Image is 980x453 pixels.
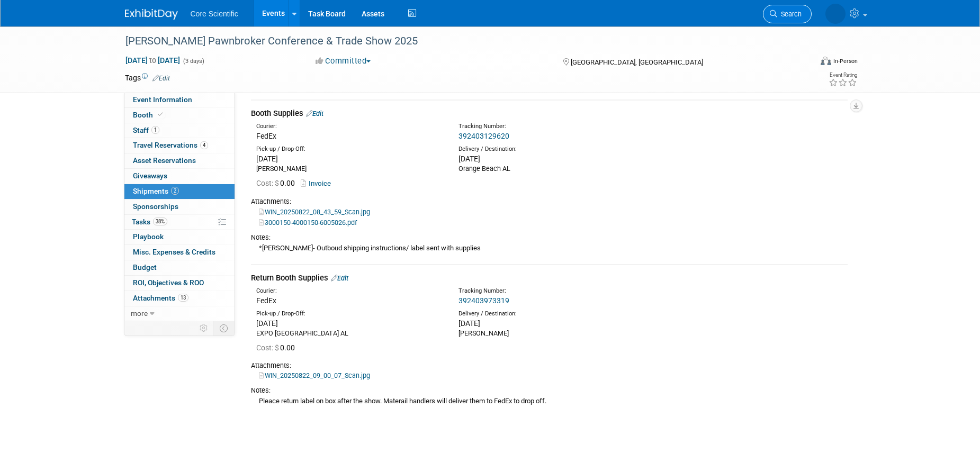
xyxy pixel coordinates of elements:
[122,32,796,51] div: [PERSON_NAME] Pawnbroker Conference & Trade Show 2025
[306,110,323,117] a: Edit
[458,329,645,338] div: [PERSON_NAME]
[124,123,235,138] a: Staff1
[124,93,235,107] a: Event Information
[458,318,645,329] div: [DATE]
[256,153,443,164] div: [DATE]
[251,273,848,284] div: Return Booth Supplies
[158,112,163,117] i: Booth reservation complete
[251,242,848,253] div: *[PERSON_NAME]- Outboud shipping instructions/ label sent with supplies
[132,218,167,226] span: Tasks
[256,164,443,174] div: [PERSON_NAME]
[124,230,235,244] a: Playbook
[256,179,299,187] span: 0.00
[251,197,848,206] div: Attachments:
[133,95,192,104] span: Event Information
[458,132,509,140] a: 392403129620
[133,232,164,241] span: Playbook
[133,202,178,211] span: Sponsorships
[259,219,357,226] a: 3000150-4000150-6005026.pdf
[256,179,280,187] span: Cost: $
[256,131,443,141] div: FedEx
[251,233,848,242] div: Notes:
[458,145,645,153] div: Delivery / Destination:
[124,291,235,306] a: Attachments13
[133,141,208,149] span: Travel Reservations
[458,122,696,131] div: Tracking Number:
[124,245,235,260] a: Misc. Expenses & Credits
[213,321,235,335] td: Toggle Event Tabs
[251,361,848,370] div: Attachments:
[833,57,858,65] div: In-Person
[458,310,645,318] div: Delivery / Destination:
[312,56,375,67] button: Committed
[251,386,848,395] div: Notes:
[124,306,235,321] a: more
[182,58,204,65] span: (3 days)
[171,187,179,195] span: 2
[178,294,188,302] span: 13
[571,58,703,66] span: [GEOGRAPHIC_DATA], [GEOGRAPHIC_DATA]
[458,296,509,305] a: 392403973319
[148,56,158,65] span: to
[331,274,348,282] a: Edit
[195,321,213,335] td: Personalize Event Tab Strip
[133,294,188,302] span: Attachments
[124,184,235,199] a: Shipments2
[749,55,858,71] div: Event Format
[124,138,235,153] a: Travel Reservations4
[821,57,831,65] img: Format-Inperson.png
[133,278,204,287] span: ROI, Objectives & ROO
[133,171,167,180] span: Giveaways
[458,287,696,295] div: Tracking Number:
[124,276,235,291] a: ROI, Objectives & ROO
[251,108,848,119] div: Booth Supplies
[151,126,159,134] span: 1
[301,179,335,187] a: Invoice
[124,169,235,184] a: Giveaways
[256,343,299,352] span: 0.00
[133,248,215,256] span: Misc. Expenses & Credits
[133,187,179,195] span: Shipments
[256,343,280,352] span: Cost: $
[131,309,148,318] span: more
[829,73,857,78] div: Event Rating
[458,164,645,174] div: Orange Beach AL
[124,200,235,214] a: Sponsorships
[133,263,157,271] span: Budget
[256,310,443,318] div: Pick-up / Drop-Off:
[825,4,846,24] img: Alissa Schlosser
[256,329,443,338] div: EXPO [GEOGRAPHIC_DATA] AL
[256,287,443,295] div: Courier:
[153,218,167,225] span: 38%
[125,73,170,83] td: Tags
[256,145,443,153] div: Pick-up / Drop-Off:
[251,395,848,406] div: Pleace return label on box after the show. Materail handlers will deliver them to FedEx to drop off.
[124,215,235,230] a: Tasks38%
[124,260,235,275] a: Budget
[191,10,238,18] span: Core Scientific
[133,126,159,134] span: Staff
[256,122,443,131] div: Courier:
[133,111,165,119] span: Booth
[200,141,208,149] span: 4
[124,153,235,168] a: Asset Reservations
[133,156,196,165] span: Asset Reservations
[152,75,170,82] a: Edit
[259,208,370,216] a: WIN_20250822_08_43_59_Scan.jpg
[259,372,370,379] a: WIN_20250822_09_00_07_Scan.jpg
[256,318,443,329] div: [DATE]
[125,56,181,65] span: [DATE] [DATE]
[763,5,812,23] a: Search
[458,153,645,164] div: [DATE]
[777,10,802,18] span: Search
[124,108,235,123] a: Booth
[125,9,178,20] img: ExhibitDay
[256,295,443,306] div: FedEx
